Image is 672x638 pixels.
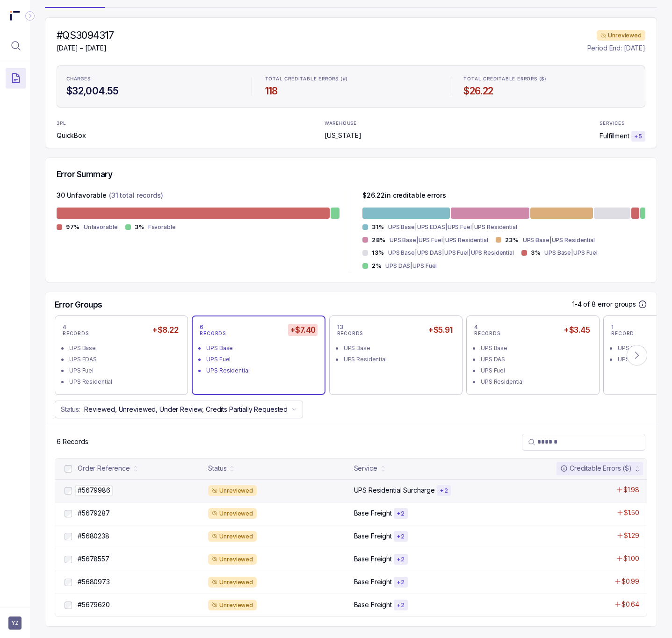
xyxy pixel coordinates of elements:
p: RECORDS [474,331,500,337]
p: 2% [372,262,382,270]
p: + 2 [397,602,405,609]
p: Base Freight [354,600,392,609]
p: Base Freight [354,554,392,564]
div: Unreviewed [208,577,257,588]
div: Service [354,464,377,473]
p: 3% [135,223,145,231]
p: $1.00 [623,554,639,563]
h5: +$7.40 [288,324,318,336]
p: #5678557 [78,554,109,564]
input: checkbox-checkbox [65,556,72,563]
div: UPS Residential [481,377,591,387]
p: Reviewed, Unreviewed, Under Review, Credits Partially Requested [84,405,288,414]
p: + 2 [397,579,405,586]
h5: +$5.91 [426,324,455,336]
div: Creditable Errors ($) [560,464,632,473]
p: Unfavorable [84,222,118,232]
h5: Error Summary [57,169,112,179]
div: UPS Base [69,344,179,353]
p: UPS Base|UPS EDAS|UPS Fuel|UPS Residential [388,222,517,232]
li: Statistic CHARGES [61,70,244,103]
h5: Error Groups [55,300,102,310]
button: Menu Icon Button DocumentTextIcon [6,68,26,88]
p: 3% [531,249,541,257]
p: 3PL [57,121,81,126]
p: QuickBox [57,131,86,140]
h5: +$8.22 [150,324,180,336]
button: Menu Icon Button MagnifyingGlassIcon [6,36,26,56]
p: #5680238 [78,531,109,541]
div: UPS Residential [344,355,454,364]
p: 23% [505,237,519,244]
div: UPS Residential [69,377,179,387]
div: Status [208,464,226,473]
p: Base Freight [354,509,392,518]
p: UPS Base|UPS Residential [523,236,595,245]
p: #5680973 [78,577,110,587]
p: WAREHOUSE [325,121,357,126]
p: 28% [372,237,386,244]
p: Base Freight [354,531,392,541]
input: checkbox-checkbox [65,465,72,473]
p: [US_STATE] [325,131,361,140]
p: Favorable [148,222,176,232]
p: CHARGES [66,76,91,82]
div: UPS Fuel [69,366,179,375]
p: + 5 [634,133,643,140]
p: 6 [200,323,204,331]
div: Remaining page entries [57,437,88,446]
p: + 2 [397,533,405,540]
h4: $32,004.55 [66,85,238,98]
div: Order Reference [78,464,130,473]
h4: #QS3094317 [57,29,114,42]
p: [DATE] – [DATE] [57,43,114,53]
input: checkbox-checkbox [65,487,72,495]
p: SERVICES [600,121,624,126]
input: checkbox-checkbox [65,602,72,609]
input: checkbox-checkbox [65,510,72,517]
input: checkbox-checkbox [65,533,72,540]
p: (31 total records) [109,191,163,202]
p: RECORDS [63,331,89,337]
p: Fulfillment [600,131,629,141]
p: UPS Base|UPS Fuel|UPS Residential [390,236,488,245]
div: Unreviewed [208,485,257,496]
div: UPS Residential [206,366,316,375]
div: UPS Base [344,344,454,353]
p: #5679986 [75,485,113,495]
p: + 2 [397,556,405,563]
p: error groups [598,300,636,309]
p: RECORDS [337,331,363,337]
p: 1-4 of 8 [572,300,598,309]
div: UPS Fuel [481,366,591,375]
div: Unreviewed [208,600,257,611]
p: $ 26.22 in creditable errors [362,191,446,202]
p: #5679620 [78,600,110,609]
p: #5679287 [78,509,110,518]
p: + 2 [397,510,405,517]
div: UPS EDAS [69,355,179,364]
p: 30 Unfavorable [57,191,107,202]
div: Collapse Icon [24,10,36,22]
p: $0.64 [621,600,639,609]
p: 6 Records [57,437,88,446]
p: RECORDS [200,331,226,337]
p: + 2 [440,487,448,495]
p: 97% [66,223,80,231]
p: UPS DAS|UPS Fuel [385,261,437,271]
div: UPS Base [481,344,591,353]
p: Status: [61,405,80,414]
div: Unreviewed [208,554,257,565]
div: Unreviewed [208,531,257,542]
p: $1.50 [624,508,639,517]
div: UPS DAS [481,355,591,364]
li: Statistic TOTAL CREDITABLE ERRORS (#) [260,70,443,103]
li: Statistic TOTAL CREDITABLE ERRORS ($) [458,70,641,103]
p: UPS Base|UPS Fuel [544,248,598,258]
p: 4 [474,323,478,331]
p: UPS Base|UPS DAS|UPS Fuel|UPS Residential [388,248,514,258]
button: User initials [8,616,22,630]
p: $1.98 [623,485,639,495]
p: Period End: [DATE] [587,43,645,53]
